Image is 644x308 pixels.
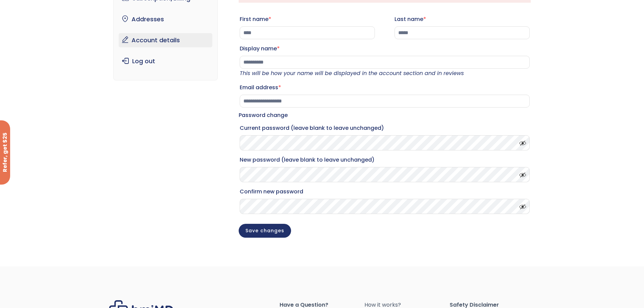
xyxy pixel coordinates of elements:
[239,111,288,120] legend: Password change
[240,82,530,93] label: Email address
[239,224,291,238] button: Save changes
[240,43,530,54] label: Display name
[240,14,375,25] label: First name
[119,33,212,47] a: Account details
[395,14,530,25] label: Last name
[240,186,530,197] label: Confirm new password
[240,155,530,165] label: New password (leave blank to leave unchanged)
[119,12,212,26] a: Addresses
[240,123,530,134] label: Current password (leave blank to leave unchanged)
[119,54,212,68] a: Log out
[240,69,464,77] em: This will be how your name will be displayed in the account section and in reviews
